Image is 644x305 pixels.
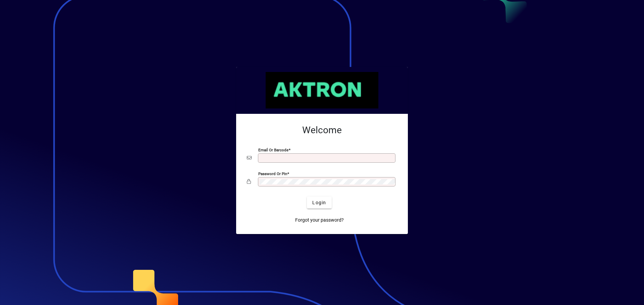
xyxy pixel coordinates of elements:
h2: Welcome [247,125,397,136]
mat-label: Email or Barcode [258,148,288,152]
button: Login [307,197,331,209]
a: Forgot your password? [292,214,346,226]
span: Login [312,199,326,206]
span: Forgot your password? [295,217,344,224]
mat-label: Password or Pin [258,171,287,176]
